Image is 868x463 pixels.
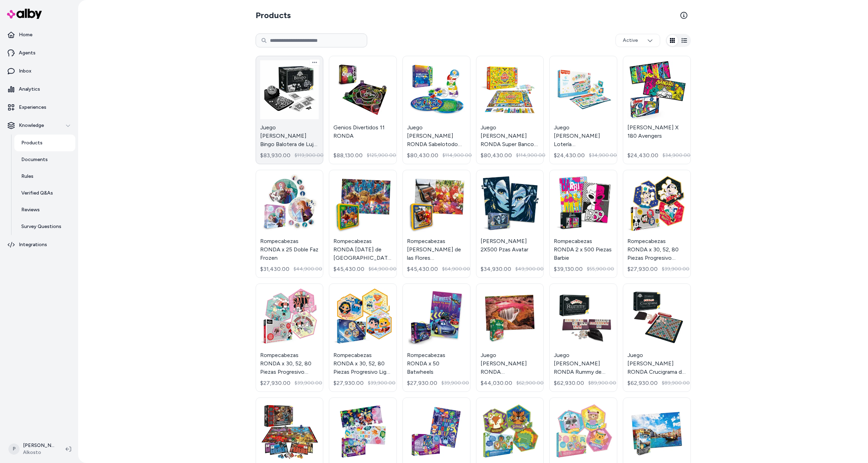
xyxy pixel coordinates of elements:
[329,56,397,164] a: Genios Divertidos 11 RONDAGenios Divertidos 11 RONDA$88,130.00$125,900.00
[3,63,75,79] a: Inbox
[14,202,75,218] a: Reviews
[19,86,40,93] p: Analytics
[256,56,324,164] a: Juego de Mesa Bingo Balotera de Lujo RONDAJuego [PERSON_NAME] Bingo Balotera de Lujo RONDA$83,930...
[402,56,470,164] a: Juego de Mesa RONDA Sabelotodo FútbolJuego [PERSON_NAME] RONDA Sabelotodo Fútbol$80,430.00$114,90...
[19,50,36,56] p: Agents
[623,56,691,164] a: Ronda Rompe X 180 Avengers[PERSON_NAME] X 180 Avengers$24,430.00$34,900.00
[623,283,691,392] a: Juego de Mesa RONDA Crucigrama de TradiciónJuego [PERSON_NAME] RONDA Crucigrama de Tradición$62,9...
[21,223,61,230] p: Survey Questions
[19,241,47,248] p: Integrations
[21,139,43,146] p: Products
[19,104,46,111] p: Experiences
[3,81,75,98] a: Analytics
[23,442,54,449] p: [PERSON_NAME]
[256,10,291,21] h2: Products
[19,122,44,129] p: Knowledge
[19,68,31,75] p: Inbox
[14,151,75,168] a: Documents
[14,168,75,185] a: Rules
[3,26,75,43] a: Home
[402,283,470,392] a: Rompecabezas RONDA x 50 BatwheelsRompecabezas RONDA x 50 Batwheels$27,930.00$39,900.00
[8,443,20,455] span: P
[549,56,617,164] a: Juego de Mesa Lotería RONDA Fisher PriceJuego [PERSON_NAME] Lotería [PERSON_NAME] Price$24,430.00...
[7,9,42,19] img: alby Logo
[256,170,324,278] a: Rompecabezas RONDA x 25 Doble Faz FrozenRompecabezas RONDA x 25 Doble Faz Frozen$31,430.00$44,900.00
[402,170,470,278] a: Rompecabezas RONDA Feria de las Flores Colombia x 1000 PiezasRompecabezas [PERSON_NAME] de las Fl...
[14,218,75,235] a: Survey Questions
[14,135,75,151] a: Products
[549,170,617,278] a: Rompecabezas RONDA 2 x 500 Piezas BarbieRompecabezas RONDA 2 x 500 Piezas Barbie$39,130.00$55,900.00
[623,170,691,278] a: Rompecabezas RONDA x 30, 52, 80 Piezas Progresivo MickeyRompecabezas RONDA x 30, 52, 80 Piezas Pr...
[3,45,75,61] a: Agents
[476,56,544,164] a: Juego de Mesa RONDA Super Banco ColombiaJuego [PERSON_NAME] RONDA Super Banco Colombia$80,430.00$...
[549,283,617,392] a: Juego de Mesa RONDA Rummy de TradiciónJuego [PERSON_NAME] RONDA Rummy de Tradición$62,930.00$89,9...
[3,99,75,116] a: Experiences
[476,283,544,392] a: Juego de Mesa RONDA Rompecabezas x 1000 Piezas Caño CristalesJuego [PERSON_NAME] RONDA Rompecabez...
[23,449,54,456] span: Alkosto
[19,31,32,38] p: Home
[21,190,53,197] p: Verified Q&As
[21,156,48,163] p: Documents
[3,117,75,134] button: Knowledge
[256,283,324,392] a: Rompecabezas RONDA x 30, 52, 80 Piezas Progresivo MinnieRompecabezas RONDA x 30, 52, 80 Piezas Pr...
[616,34,660,47] button: Active
[4,438,60,460] button: P[PERSON_NAME]Alkosto
[329,170,397,278] a: Rompecabezas RONDA Carnaval de Río de Janeiro Brasil x 1000 PiezasRompecabezas RONDA [DATE] de [G...
[21,206,40,213] p: Reviews
[14,185,75,202] a: Verified Q&As
[3,236,75,253] a: Integrations
[329,283,397,392] a: Rompecabezas RONDA x 30, 52, 80 Piezas Progresivo Liga de la JusticiaRompecabezas RONDA x 30, 52,...
[476,170,544,278] a: Ronda Rompe 2X500 Pzas Avatar[PERSON_NAME] 2X500 Pzas Avatar$34,930.00$49,900.00
[21,173,33,180] p: Rules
